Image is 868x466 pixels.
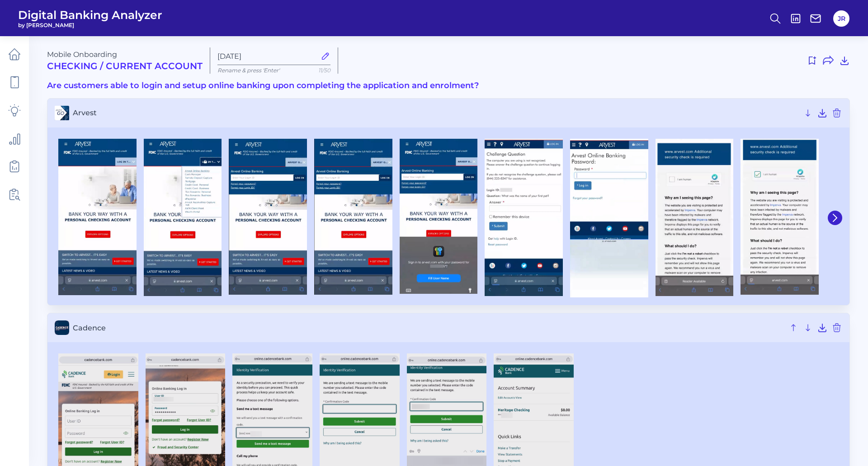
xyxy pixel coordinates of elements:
[570,139,648,298] img: Arvest
[47,50,203,71] div: Mobile Onboarding
[47,61,203,71] h2: Checking / Current Account
[485,139,563,296] img: Arvest
[318,67,330,74] span: 11/50
[47,81,850,91] h3: Are customers able to login and setup online banking upon completing the application and enrolment?
[741,139,819,295] img: Arvest
[833,10,849,27] button: JR
[18,8,162,22] span: Digital Banking Analyzer
[73,324,784,332] span: Cadence
[656,139,734,297] img: Arvest
[400,139,478,294] img: Arvest
[18,22,162,28] span: by [PERSON_NAME]
[229,139,307,295] img: Arvest
[144,139,222,296] img: Arvest
[58,139,137,295] img: Arvest
[73,108,799,117] span: Arvest
[314,139,392,295] img: Arvest
[217,67,330,74] p: Rename & press 'Enter'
